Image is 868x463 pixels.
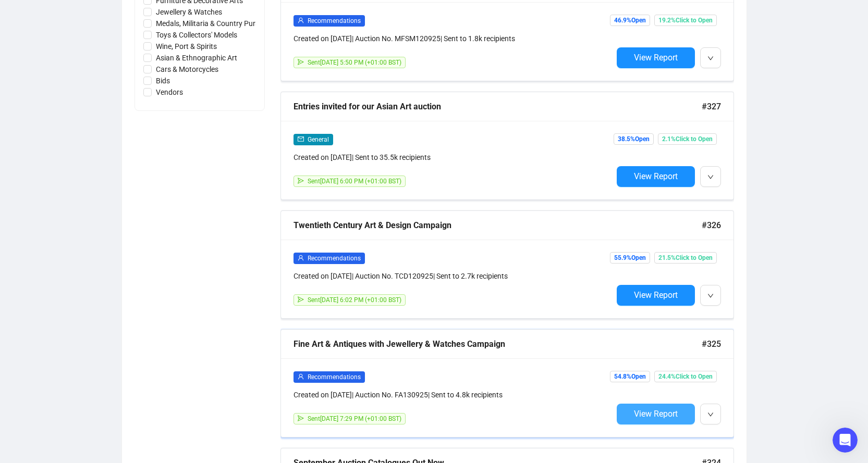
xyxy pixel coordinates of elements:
[298,178,304,184] span: send
[308,373,361,381] span: Recommendations
[152,86,187,98] span: Vendors
[129,220,192,270] div: thumbs up
[702,219,721,232] span: #326
[707,411,714,418] span: down
[654,15,717,26] span: 19.2% Click to Open
[308,415,401,422] span: Sent [DATE] 7:29 PM (+01:00 BST)
[298,59,304,65] span: send
[8,293,200,294] div: New messages divider
[8,302,171,386] div: By the way, did you know you can use our Item Feature? It can save you the time of uploading each...
[634,409,678,419] span: View Report
[617,404,695,424] button: View Report
[8,22,200,64] div: user says…
[617,166,695,187] button: View Report
[702,337,721,351] span: #325
[38,22,200,55] div: Yay - it seems to be working now! Thank you
[702,100,721,113] span: #327
[8,146,200,208] div: Artbrain says…
[658,133,717,145] span: 2.1% Click to Open
[610,252,650,264] span: 55.9% Open
[617,47,695,68] button: View Report
[833,428,858,453] iframe: To enrich screen reader interactions, please activate Accessibility in Grammarly extension settings
[308,59,401,66] span: Sent [DATE] 5:50 PM (+01:00 BST)
[8,302,200,387] div: Artbrain says…
[614,133,654,145] span: 38.5% Open
[66,333,75,341] button: Start recording
[298,415,304,421] span: send
[298,373,304,380] span: user
[121,208,200,277] div: thumbs up
[152,29,241,41] span: Toys & Collectors' Models
[141,115,200,138] div: OK, thanks.
[152,41,221,52] span: Wine, Port & Spirits
[308,178,401,185] span: Sent [DATE] 6:00 PM (+01:00 BST)
[617,285,695,306] button: View Report
[308,296,401,304] span: Sent [DATE] 6:02 PM (+01:00 BST)
[33,333,41,341] button: Gif picker
[280,329,734,437] a: Fine Art & Antiques with Jewellery & Watches Campaign#325userRecommendationsCreated on [DATE]| Au...
[46,29,192,49] div: Yay - it seems to be working now! Thank you
[51,13,97,23] p: Active 2h ago
[17,153,163,193] div: My pleasure :) Please let me know if i can be of any help on another matter.
[294,219,702,232] div: Twentieth Century Art & Design Campaign
[50,333,58,341] button: Upload attachment
[610,15,650,26] span: 46.9% Open
[17,80,163,101] div: I changed one of the images while testing, so you might notice that.
[152,52,241,64] span: Asian & Ethnographic Art
[280,92,734,200] a: Entries invited for our Asian Art auction#327mailGeneralCreated on [DATE]| Sent to 35.5k recipien...
[707,174,714,180] span: down
[707,293,714,299] span: down
[610,371,650,382] span: 54.8% Open
[17,308,163,380] div: By the way, did you know you can use our Item Feature? It can save you the time of uploading each...
[294,152,613,163] div: Created on [DATE] | Sent to 35.5k recipients
[7,4,27,24] button: go back
[152,75,174,86] span: Bids
[8,115,200,146] div: user says…
[8,64,171,107] div: That’s great to hear! Just a heads-up,I changed one of the images while testing, so you might not...
[634,171,678,181] span: View Report
[298,296,304,303] span: send
[30,6,46,22] img: Profile image for Artbrain
[634,290,678,300] span: View Report
[8,208,200,285] div: user says…
[51,5,85,13] h1: Artbrain
[308,17,361,24] span: Recommendations
[298,17,304,23] span: user
[179,329,195,345] button: Send a message…
[707,55,714,61] span: down
[152,6,226,18] span: Jewellery & Watches
[150,121,192,132] div: OK, thanks.
[298,136,304,142] span: mail
[16,333,25,341] button: Emoji picker
[634,53,678,62] span: View Report
[9,311,200,329] textarea: Message…
[17,70,163,80] div: That’s great to hear! Just a heads-up,
[8,64,200,115] div: Artbrain says…
[294,389,613,401] div: Created on [DATE] | Auction No. FA130925 | Sent to 4.8k recipients
[308,255,361,262] span: Recommendations
[163,4,183,24] button: Home
[294,100,702,113] div: Entries invited for our Asian Art auction
[152,64,223,75] span: Cars & Motorcycles
[294,270,613,282] div: Created on [DATE] | Auction No. TCD120925 | Sent to 2.7k recipients
[8,146,171,199] div: My pleasure :)Please let me know if i can be of any help on another matter.
[294,33,613,44] div: Created on [DATE] | Auction No. MFSM120925 | Sent to 1.8k recipients
[280,210,734,319] a: Twentieth Century Art & Design Campaign#326userRecommendationsCreated on [DATE]| Auction No. TCD1...
[183,4,202,23] div: Close
[308,136,329,143] span: General
[152,18,275,29] span: Medals, Militaria & Country Pursuits
[654,371,717,382] span: 24.4% Click to Open
[654,252,717,264] span: 21.5% Click to Open
[298,255,304,261] span: user
[294,337,702,351] div: Fine Art & Antiques with Jewellery & Watches Campaign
